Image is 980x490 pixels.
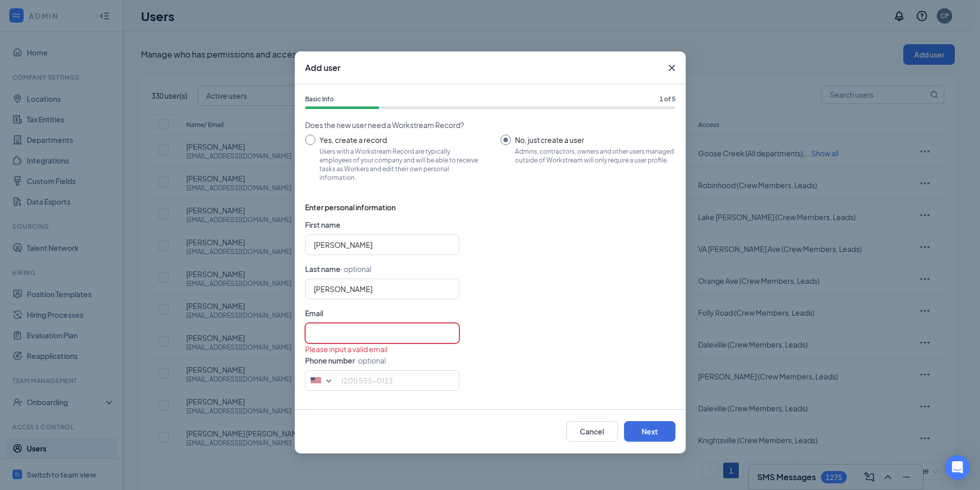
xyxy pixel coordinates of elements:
span: Does the new user need a Workstream Record? [305,119,675,131]
svg: Cross [666,62,678,74]
span: · optional [355,356,386,365]
span: 1 of 5 [660,95,675,104]
span: First name [305,220,341,229]
h3: Add user [305,62,341,74]
button: Next [624,421,675,442]
span: Phone number [305,356,355,365]
button: Cancel [566,421,618,442]
span: Last name [305,264,341,274]
div: Please input a valid email [305,343,675,355]
div: United States: +1 [306,371,339,390]
input: (201) 555-0123 [305,370,459,391]
span: Email [305,308,323,318]
div: Open Intercom Messenger [945,455,970,480]
span: Enter personal information [305,202,675,213]
span: · optional [341,264,371,274]
button: Close [658,51,686,84]
span: Basic Info [305,95,334,104]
